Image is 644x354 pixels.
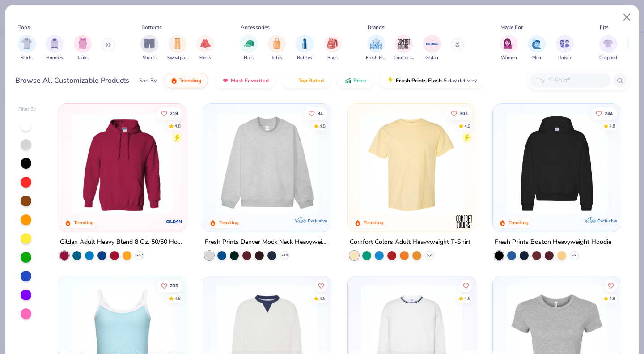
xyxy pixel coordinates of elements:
[140,35,158,61] button: filter button
[572,253,576,258] span: + 9
[366,35,386,61] button: filter button
[319,295,326,302] div: 4.6
[144,38,155,49] img: Shorts Image
[46,55,63,61] span: Hoodies
[466,113,576,214] img: e55d29c3-c55d-459c-bfd9-9b1c499ab3c6
[289,77,297,84] img: TopRated.gif
[464,123,470,129] div: 4.9
[141,23,162,31] div: Bottoms
[366,55,386,61] span: Fresh Prints
[298,77,324,84] span: Top Rated
[532,38,542,49] img: Men Image
[21,38,32,49] img: Shirts Image
[271,55,282,61] span: Totes
[324,35,342,61] div: filter for Bags
[74,35,92,61] button: filter button
[46,35,64,61] div: filter for Hoodies
[397,37,411,51] img: Comfort Colors Image
[167,35,188,61] div: filter for Sweatpants
[315,279,327,292] button: Like
[504,38,514,49] img: Women Image
[425,37,439,51] img: Gildan Image
[231,77,269,84] span: Most Favorited
[609,295,615,302] div: 4.8
[139,77,157,85] div: Sort By
[500,35,518,61] div: filter for Women
[67,113,177,214] img: 01756b78-01f6-4cc6-8d8a-3c30c1a0c8ac
[394,35,414,61] button: filter button
[532,55,541,61] span: Men
[222,77,229,84] img: most_fav.gif
[350,237,470,248] div: Comfort Colors Adult Heavyweight T-Shirt
[394,35,414,61] div: filter for Comfort Colors
[597,218,616,224] span: Exclusive
[460,279,472,292] button: Like
[455,213,473,230] img: Comfort Colors logo
[46,35,64,61] button: filter button
[157,107,183,119] button: Like
[603,38,613,49] img: Cropped Image
[609,123,615,129] div: 4.8
[18,106,36,113] div: Filter By
[240,35,258,61] button: filter button
[500,23,523,31] div: Made For
[327,55,338,61] span: Bags
[369,37,383,51] img: Fresh Prints Image
[18,35,36,61] button: filter button
[619,9,636,26] button: Close
[394,55,414,61] span: Comfort Colors
[528,35,546,61] button: filter button
[502,113,612,214] img: 91acfc32-fd48-4d6b-bdad-a4c1a30ac3fc
[460,111,468,115] span: 302
[535,75,604,85] input: Try "T-Shirt"
[304,107,327,119] button: Like
[143,55,157,61] span: Shorts
[327,38,337,49] img: Bags Image
[164,73,208,88] button: Trending
[199,55,211,61] span: Skirts
[272,38,282,49] img: Totes Image
[556,35,574,61] div: filter for Unisex
[380,73,483,88] button: Fresh Prints Flash5 day delivery
[599,35,617,61] div: filter for Cropped
[446,107,472,119] button: Like
[600,23,609,31] div: Fits
[212,113,322,214] img: f5d85501-0dbb-4ee4-b115-c08fa3845d83
[423,35,441,61] button: filter button
[241,23,270,31] div: Accessories
[500,35,518,61] button: filter button
[21,55,33,61] span: Shirts
[464,295,470,302] div: 4.6
[318,111,323,115] span: 84
[444,76,477,86] span: 5 day delivery
[170,283,178,288] span: 235
[165,213,183,230] img: Gildan logo
[157,279,183,292] button: Like
[77,55,89,61] span: Tanks
[396,77,442,84] span: Fresh Prints Flash
[366,35,386,61] div: filter for Fresh Prints
[244,55,254,61] span: Hats
[74,35,92,61] div: filter for Tanks
[423,35,441,61] div: filter for Gildan
[179,77,201,84] span: Trending
[60,237,184,248] div: Gildan Adult Heavy Blend 8 Oz. 50/50 Hooded Sweatshirt
[357,113,467,214] img: 029b8af0-80e6-406f-9fdc-fdf898547912
[240,35,258,61] div: filter for Hats
[559,38,570,49] img: Unisex Image
[353,77,366,84] span: Price
[322,113,432,214] img: a90f7c54-8796-4cb2-9d6e-4e9644cfe0fe
[300,38,309,49] img: Bottles Image
[368,23,385,31] div: Brands
[136,253,143,258] span: + 37
[18,35,36,61] div: filter for Shirts
[200,38,211,49] img: Skirts Image
[167,35,188,61] button: filter button
[495,237,611,248] div: Fresh Prints Boston Heavyweight Hoodie
[215,73,275,88] button: Most Favorited
[283,73,330,88] button: Top Rated
[599,55,617,61] span: Cropped
[319,123,326,129] div: 4.8
[599,35,617,61] button: filter button
[18,23,30,31] div: Tops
